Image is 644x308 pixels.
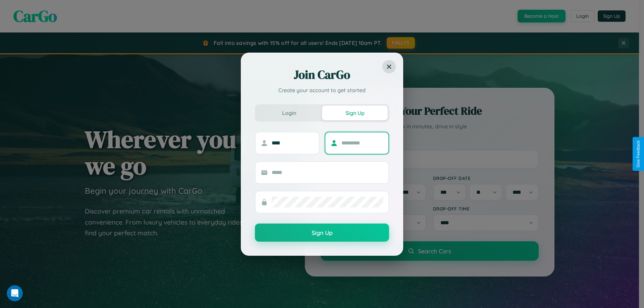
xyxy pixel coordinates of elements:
button: Login [256,106,322,120]
iframe: Intercom live chat [7,285,23,301]
h2: Join CarGo [255,67,389,83]
button: Sign Up [255,224,389,242]
p: Create your account to get started [255,86,389,94]
div: Give Feedback [636,140,641,168]
button: Sign Up [322,106,388,120]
